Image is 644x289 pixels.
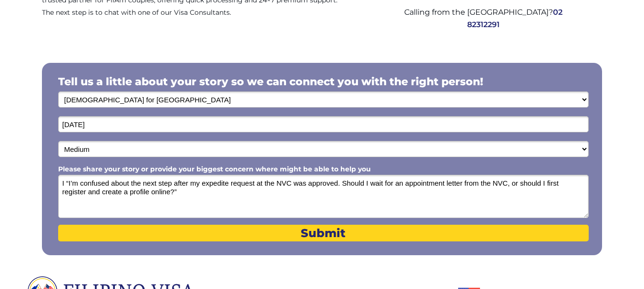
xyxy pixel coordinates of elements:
[58,116,589,132] input: Date of Birth (mm/dd/yyyy)
[58,225,589,241] button: Submit
[58,165,371,173] span: Please share your story or provide your biggest concern where might be able to help you
[58,226,589,240] span: Submit
[58,75,483,88] span: Tell us a little about your story so we can connect you with the right person!
[404,8,553,17] span: Calling from the [GEOGRAPHIC_DATA]?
